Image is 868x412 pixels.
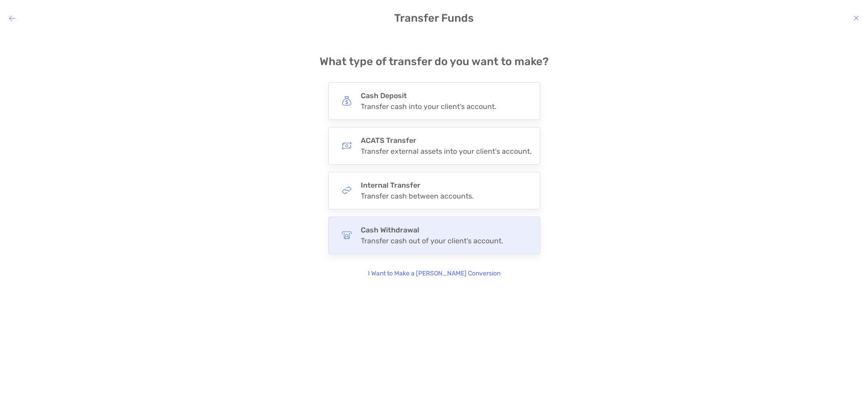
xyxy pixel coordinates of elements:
[342,96,352,106] img: button icon
[368,269,500,279] p: I Want to Make a [PERSON_NAME] Conversion
[361,102,496,111] div: Transfer cash into your client's account.
[342,230,352,240] img: button icon
[320,55,549,68] h4: What type of transfer do you want to make?
[342,185,352,195] img: button icon
[342,141,352,151] img: button icon
[361,91,496,100] h4: Cash Deposit
[361,237,503,245] div: Transfer cash out of your client's account.
[361,226,503,234] h4: Cash Withdrawal
[361,136,532,145] h4: ACATS Transfer
[361,147,532,156] div: Transfer external assets into your client's account.
[361,192,474,200] div: Transfer cash between accounts.
[361,181,474,189] h4: Internal Transfer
